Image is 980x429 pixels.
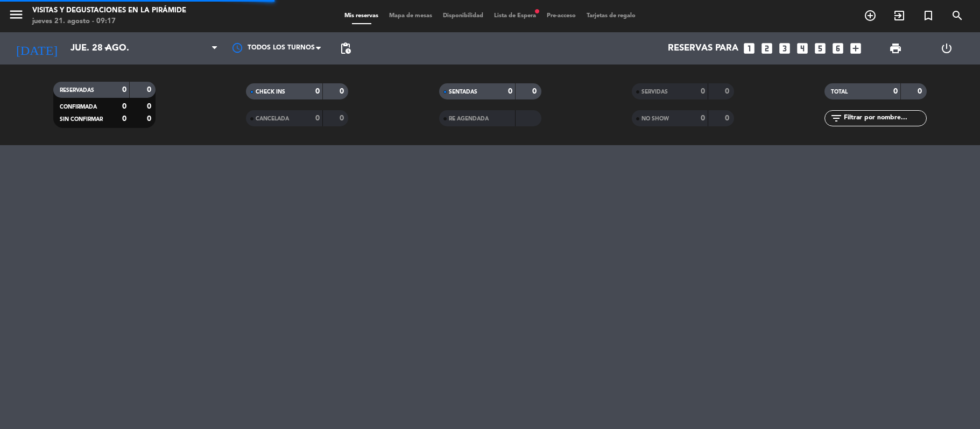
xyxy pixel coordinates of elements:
[147,103,153,110] strong: 0
[889,42,902,55] span: print
[60,88,94,93] span: RESERVADAS
[581,13,641,19] span: Tarjetas de regalo
[8,6,24,23] i: menu
[339,42,352,55] span: pending_actions
[893,9,906,22] i: exit_to_app
[830,112,843,125] i: filter_list
[641,89,668,95] span: SERVIDAS
[147,115,153,123] strong: 0
[893,88,898,95] strong: 0
[831,89,848,95] span: TOTAL
[922,9,935,22] i: turned_in_not
[921,32,972,65] div: LOG OUT
[8,37,65,60] i: [DATE]
[438,13,489,19] span: Disponibilidad
[668,44,738,54] span: Reservas para
[760,41,774,55] i: looks_two
[122,86,126,94] strong: 0
[541,13,581,19] span: Pre-acceso
[534,8,540,15] span: fiber_manual_record
[122,115,126,123] strong: 0
[60,117,103,122] span: SIN CONFIRMAR
[147,86,153,94] strong: 0
[778,41,792,55] i: looks_3
[831,41,845,55] i: looks_6
[60,104,97,110] span: CONFIRMADA
[795,41,809,55] i: looks_4
[813,41,827,55] i: looks_5
[449,89,477,95] span: SENTADAS
[701,115,705,122] strong: 0
[742,41,756,55] i: looks_one
[725,115,731,122] strong: 0
[918,88,924,95] strong: 0
[951,9,964,22] i: search
[8,6,24,26] button: menu
[532,88,539,95] strong: 0
[449,116,489,121] span: RE AGENDADA
[384,13,438,19] span: Mapa de mesas
[100,42,113,55] i: arrow_drop_down
[122,103,126,110] strong: 0
[641,116,669,121] span: NO SHOW
[508,88,512,95] strong: 0
[725,88,731,95] strong: 0
[849,41,863,55] i: add_box
[864,9,877,22] i: add_circle_outline
[32,5,186,16] div: Visitas y degustaciones en La Pirámide
[256,116,289,121] span: CANCELADA
[32,16,186,27] div: jueves 21. agosto - 09:17
[315,88,320,95] strong: 0
[256,89,285,95] span: CHECK INS
[843,112,926,124] input: Filtrar por nombre...
[339,13,384,19] span: Mis reservas
[340,88,346,95] strong: 0
[340,115,346,122] strong: 0
[315,115,320,122] strong: 0
[701,88,705,95] strong: 0
[489,13,541,19] span: Lista de Espera
[940,42,953,55] i: power_settings_new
